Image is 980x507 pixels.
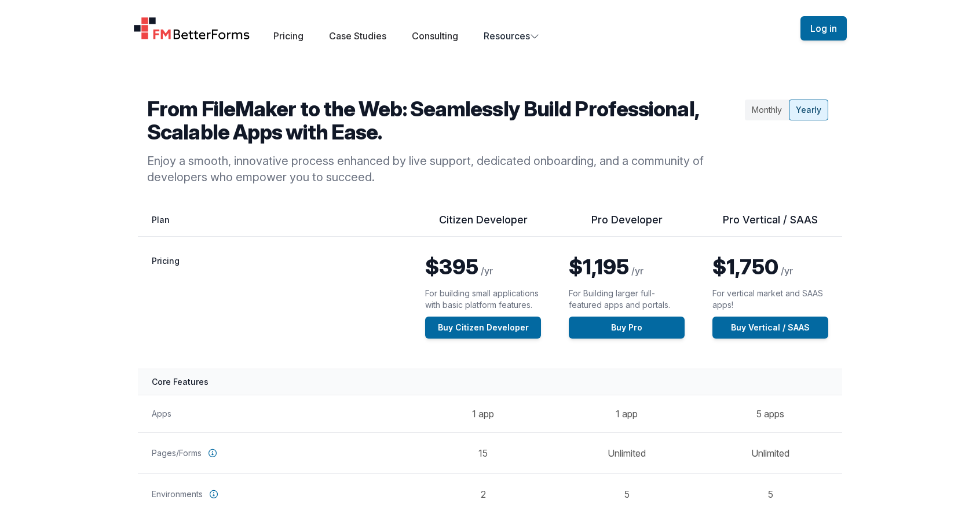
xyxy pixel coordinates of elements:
td: 15 [411,432,555,473]
h2: From FileMaker to the Web: Seamlessly Build Professional, Scalable Apps with Ease. [147,97,740,144]
div: Monthly [745,100,789,120]
td: Unlimited [699,432,842,473]
a: Buy Vertical / SAAS [712,317,828,339]
th: Pro Developer [555,213,699,237]
th: Core Features [138,369,842,395]
div: Yearly [789,100,828,120]
a: Pricing [273,30,303,42]
td: Unlimited [555,432,699,473]
span: $1,195 [569,254,629,280]
a: Home [133,17,250,40]
span: /yr [631,265,643,277]
p: Enjoy a smooth, innovative process enhanced by live support, dedicated onboarding, and a communit... [147,153,740,185]
th: Pricing [138,237,411,369]
th: Pages/Forms [138,432,411,473]
p: For building small applications with basic platform features. [425,288,541,311]
span: Plan [152,215,170,225]
th: Pro Vertical / SAAS [699,213,842,237]
p: For Building larger full-featured apps and portals. [569,288,685,311]
span: $395 [425,254,478,280]
td: 1 app [555,395,699,432]
th: Apps [138,395,411,432]
th: Citizen Developer [411,213,555,237]
a: Buy Citizen Developer [425,317,541,339]
button: Log in [800,16,847,41]
nav: Global [119,14,861,43]
td: 5 apps [699,395,842,432]
p: For vertical market and SAAS apps! [712,288,828,311]
a: Consulting [412,30,458,42]
span: /yr [481,265,493,277]
span: $1,750 [712,254,778,280]
a: Buy Pro [569,317,685,339]
a: Case Studies [329,30,386,42]
button: Resources [484,29,539,43]
td: 1 app [411,395,555,432]
span: /yr [781,265,793,277]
